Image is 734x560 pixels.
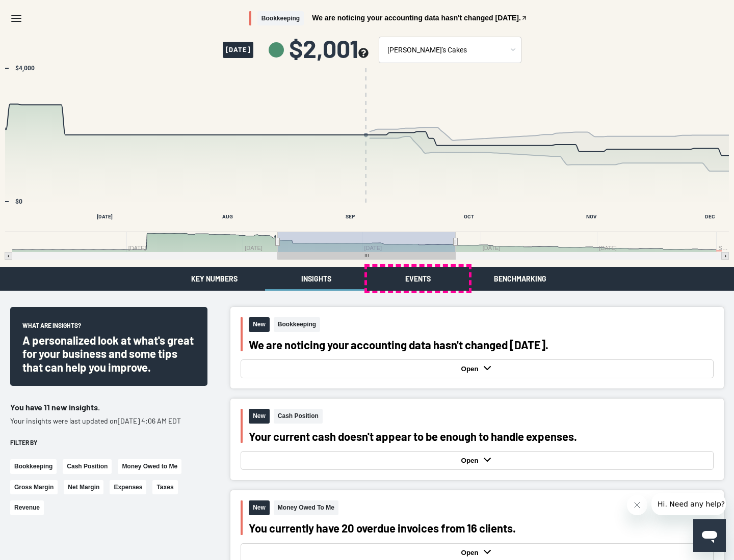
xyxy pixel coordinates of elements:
text: $4,000 [15,65,35,72]
div: Filter by [10,438,207,447]
svg: Menu [10,12,22,24]
button: Taxes [152,480,177,495]
iframe: Button to launch messaging window [693,519,726,552]
p: Your insights were last updated on [DATE] 4:06 AM EDT [10,416,207,426]
button: Gross Margin [10,480,58,495]
button: Net Margin [64,480,103,495]
button: BookkeepingWe are noticing your accounting data hasn't changed [DATE]. [249,11,528,26]
div: You currently have 20 overdue invoices from 16 clients. [249,521,714,535]
span: Bookkeeping [257,11,304,26]
iframe: Close message [627,495,647,515]
button: see more about your cashflow projection [358,48,369,60]
span: [DATE] [223,42,253,58]
button: Key Numbers [163,267,265,291]
div: We are noticing your accounting data hasn't changed [DATE]. [249,338,714,351]
text: $0 [15,198,22,205]
div: A personalized look at what's great for your business and some tips that can help you improve. [22,333,195,374]
button: Bookkeeping [10,459,57,474]
text: AUG [222,214,233,219]
button: Events [367,267,469,291]
button: Benchmarking [469,267,571,291]
strong: Open [461,457,481,464]
button: Revenue [10,500,44,515]
text: DEC [705,214,715,219]
button: Money Owed to Me [118,459,181,474]
span: Money Owed To Me [274,500,338,515]
g: Past/Projected Data, series 1 of 4 with 185 data points. Y axis, values. X axis, Time. [5,103,726,157]
button: Cash Position [63,459,112,474]
span: You have 11 new insights. [10,402,100,412]
iframe: Message from company [651,493,726,515]
button: NewCash PositionYour current cash doesn't appear to be enough to handle expenses.Open [230,399,724,480]
text: OCT [464,214,474,219]
strong: Open [461,549,481,556]
text: S… [718,245,727,251]
button: NewBookkeepingWe are noticing your accounting data hasn't changed [DATE].Open [230,307,724,388]
span: New [249,317,270,332]
div: Your current cash doesn't appear to be enough to handle expenses. [249,430,714,443]
button: Expenses [110,480,146,495]
text: [DATE] [97,214,113,219]
span: New [249,409,270,424]
span: Bookkeeping [274,317,320,332]
text: SEP [346,214,355,219]
text: NOV [586,214,597,219]
strong: Open [461,365,481,373]
span: We are noticing your accounting data hasn't changed [DATE]. [312,14,521,21]
span: What are insights? [22,321,81,333]
button: Insights [265,267,367,291]
span: $2,001 [289,36,369,61]
span: New [249,500,270,515]
span: Cash Position [274,409,323,424]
